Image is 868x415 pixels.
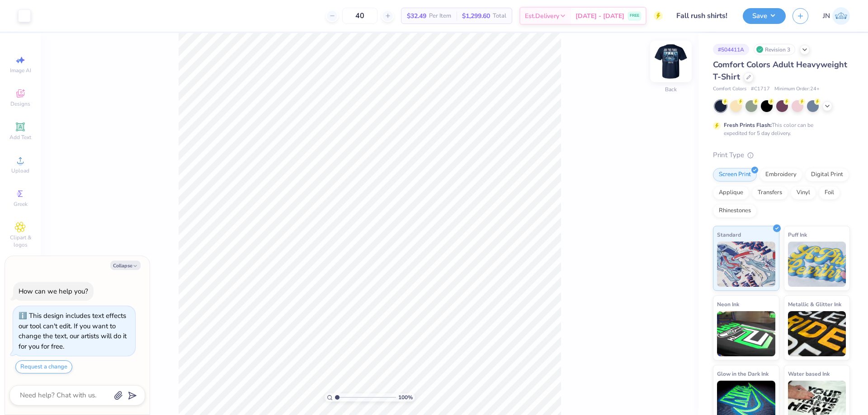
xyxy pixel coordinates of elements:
[110,261,141,270] button: Collapse
[788,242,846,287] img: Puff Ink
[823,7,850,25] a: JN
[717,230,741,239] span: Standard
[5,234,36,248] span: Clipart & logos
[525,11,559,21] span: Est. Delivery
[717,299,739,309] span: Neon Ink
[788,311,846,356] img: Metallic & Glitter Ink
[805,168,849,182] div: Digital Print
[713,59,847,82] span: Comfort Colors Adult Heavyweight T-Shirt
[743,8,786,24] button: Save
[823,11,830,21] span: JN
[9,134,31,141] span: Add Text
[713,168,757,182] div: Screen Print
[653,43,689,79] img: Back
[717,369,769,378] span: Glow in the Dark Ink
[751,85,770,93] span: # C1717
[791,186,816,200] div: Vinyl
[717,242,775,287] img: Standard
[630,13,639,19] span: FREE
[398,393,413,401] span: 100 %
[788,299,841,309] span: Metallic & Glitter Ink
[832,7,850,25] img: Jacky Noya
[11,167,29,174] span: Upload
[713,150,850,160] div: Print Type
[717,311,775,356] img: Neon Ink
[759,168,802,182] div: Embroidery
[493,11,506,21] span: Total
[788,230,807,239] span: Puff Ink
[752,186,788,200] div: Transfers
[576,11,624,21] span: [DATE] - [DATE]
[19,287,88,296] div: How can we help you?
[15,360,72,373] button: Request a change
[665,85,677,93] div: Back
[788,369,830,378] span: Water based Ink
[14,201,28,208] span: Greek
[713,186,749,200] div: Applique
[19,311,127,351] div: This design includes text effects our tool can't edit. If you want to change the text, our artist...
[10,100,30,107] span: Designs
[429,11,451,21] span: Per Item
[462,11,490,21] span: $1,299.60
[713,204,757,218] div: Rhinestones
[774,85,820,93] span: Minimum Order: 24 +
[670,7,736,25] input: Untitled Design
[754,44,795,55] div: Revision 3
[819,186,840,200] div: Foil
[724,121,835,137] div: This color can be expedited for 5 day delivery.
[10,67,31,74] span: Image AI
[713,85,746,93] span: Comfort Colors
[724,121,772,129] strong: Fresh Prints Flash:
[713,44,749,55] div: # 504411A
[342,8,377,24] input: – –
[407,11,426,21] span: $32.49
